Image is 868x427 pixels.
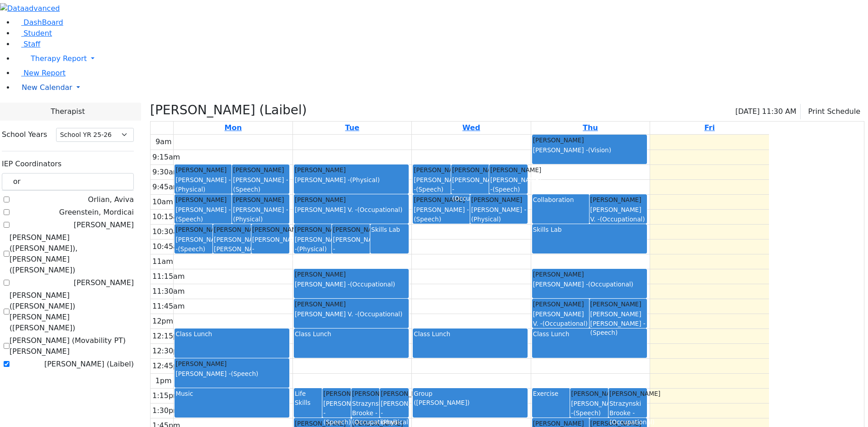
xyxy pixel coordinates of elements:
[151,241,187,252] div: 10:45am
[381,389,407,398] div: [PERSON_NAME]
[533,310,589,328] div: [PERSON_NAME] V. -
[371,225,408,234] div: Skills Lab
[533,280,646,289] div: [PERSON_NAME] -
[24,40,40,48] span: Staff
[175,195,231,204] div: [PERSON_NAME]
[333,235,369,263] div: [PERSON_NAME] -
[590,310,646,337] div: [PERSON_NAME] [PERSON_NAME] -
[350,176,380,183] span: (Physical)
[414,195,469,204] div: [PERSON_NAME]
[295,280,408,289] div: [PERSON_NAME] -
[343,122,361,134] a: September 9, 2025
[295,205,408,214] div: [PERSON_NAME] V. -
[24,69,66,77] span: New Report
[297,245,327,253] span: (Physical)
[14,29,52,38] a: Student
[175,175,231,194] div: [PERSON_NAME] -
[533,389,570,398] div: Exercise
[175,205,231,224] div: [PERSON_NAME] -
[533,145,646,155] div: [PERSON_NAME] -
[590,300,646,309] div: [PERSON_NAME]
[14,69,66,77] a: New Report
[233,175,288,194] div: [PERSON_NAME] -
[175,216,203,223] span: (Speech)
[350,281,395,288] span: (Occupational)
[175,329,288,338] div: Class Lunch
[471,216,501,223] span: (Physical)
[588,146,611,154] span: (Vision)
[151,346,187,357] div: 12:30pm
[588,281,633,288] span: (Occupational)
[295,329,408,338] div: Class Lunch
[471,195,527,204] div: [PERSON_NAME]
[533,136,646,145] div: [PERSON_NAME]
[590,329,618,336] span: (Speech)
[2,129,47,140] label: School Years
[22,83,72,92] span: New Calendar
[471,205,527,224] div: [PERSON_NAME] -
[295,165,408,174] div: [PERSON_NAME]
[352,418,397,426] span: (Occupational)
[295,270,408,279] div: [PERSON_NAME]
[295,310,408,319] div: [PERSON_NAME] V. -
[175,186,205,193] span: (Physical)
[295,175,408,184] div: [PERSON_NAME] -
[154,375,174,386] div: 1pm
[414,205,469,224] div: [PERSON_NAME] -
[175,359,288,368] div: [PERSON_NAME]
[600,216,645,223] span: (Occupational)
[333,254,378,262] span: (Occupational)
[323,399,350,427] div: [PERSON_NAME] -
[452,175,489,203] div: [PERSON_NAME] -
[533,270,646,279] div: [PERSON_NAME]
[452,165,489,174] div: [PERSON_NAME]
[214,235,250,263] div: [PERSON_NAME] [PERSON_NAME] -
[9,290,134,333] label: [PERSON_NAME] ([PERSON_NAME]) [PERSON_NAME] ([PERSON_NAME])
[352,399,379,427] div: Strazynski Brooke -
[542,320,588,327] span: (Occupational)
[416,186,443,193] span: (Speech)
[175,225,212,234] div: [PERSON_NAME]
[2,159,61,169] label: IEP Coordinators
[44,359,134,370] label: [PERSON_NAME] (Laibel)
[151,167,182,178] div: 9:30am
[24,29,52,38] span: Student
[151,197,175,207] div: 10am
[31,54,87,63] span: Therapy Report
[151,331,187,342] div: 12:15pm
[233,205,288,224] div: [PERSON_NAME] -
[175,389,288,398] div: Music
[381,399,407,427] div: [PERSON_NAME] -
[154,136,174,147] div: 9am
[151,271,187,282] div: 11:15am
[414,165,450,174] div: [PERSON_NAME]
[9,232,134,276] label: [PERSON_NAME] ([PERSON_NAME]), [PERSON_NAME] ([PERSON_NAME])
[295,195,408,204] div: [PERSON_NAME]
[252,254,297,262] span: (Occupational)
[357,206,402,213] span: (Occupational)
[151,256,175,267] div: 11am
[151,226,187,237] div: 10:30am
[178,245,205,253] span: (Speech)
[151,286,187,297] div: 11:30am
[233,186,260,193] span: (Speech)
[490,165,527,174] div: [PERSON_NAME]
[571,399,608,418] div: [PERSON_NAME] -
[573,409,601,417] span: (Speech)
[151,361,187,371] div: 12:45pm
[323,389,350,398] div: [PERSON_NAME]
[295,389,321,408] div: Life Skills
[233,216,263,223] span: (Physical)
[533,195,589,204] div: Collaboration
[151,182,182,192] div: 9:45am
[214,225,250,234] div: [PERSON_NAME]
[414,175,450,194] div: [PERSON_NAME] -
[533,225,646,234] div: Skills Lab
[590,195,646,204] div: [PERSON_NAME]
[231,370,259,377] span: (Speech)
[333,225,369,234] div: [PERSON_NAME]
[9,335,134,357] label: [PERSON_NAME] (Movability PT) [PERSON_NAME]
[233,195,288,204] div: [PERSON_NAME]
[151,316,175,327] div: 12pm
[590,205,646,224] div: [PERSON_NAME] V. -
